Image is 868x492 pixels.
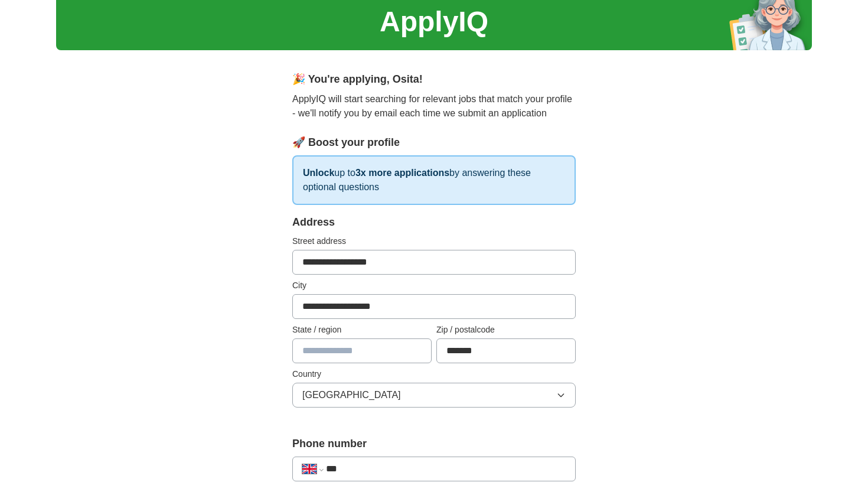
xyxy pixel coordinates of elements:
label: City [292,279,576,292]
div: 🎉 You're applying , Osita ! [292,71,576,87]
span: [GEOGRAPHIC_DATA] [302,388,401,402]
label: Street address [292,235,576,247]
div: Address [292,214,576,230]
label: Zip / postalcode [436,324,576,336]
strong: 3x more applications [355,168,449,178]
p: up to by answering these optional questions [292,155,576,205]
strong: Unlock [303,168,334,178]
label: Country [292,368,576,380]
div: 🚀 Boost your profile [292,135,576,151]
p: ApplyIQ will start searching for relevant jobs that match your profile - we'll notify you by emai... [292,92,576,120]
h1: ApplyIQ [380,1,488,43]
label: Phone number [292,436,576,452]
label: State / region [292,324,432,336]
button: [GEOGRAPHIC_DATA] [292,383,576,408]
